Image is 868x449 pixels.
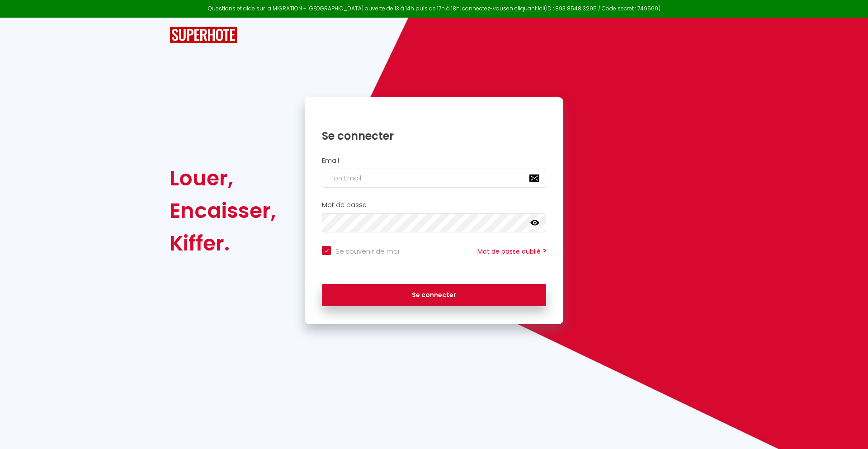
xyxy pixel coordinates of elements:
[477,247,546,256] a: Mot de passe oublié ?
[170,194,276,227] div: Encaisser,
[170,27,237,43] img: SuperHote logo
[170,227,276,260] div: Kiffer.
[322,169,546,188] input: Ton Email
[322,201,546,209] h2: Mot de passe
[322,157,546,165] h2: Email
[322,129,546,143] h1: Se connecter
[170,162,276,194] div: Louer,
[322,284,546,307] button: Se connecter
[506,5,544,12] a: en cliquant ici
